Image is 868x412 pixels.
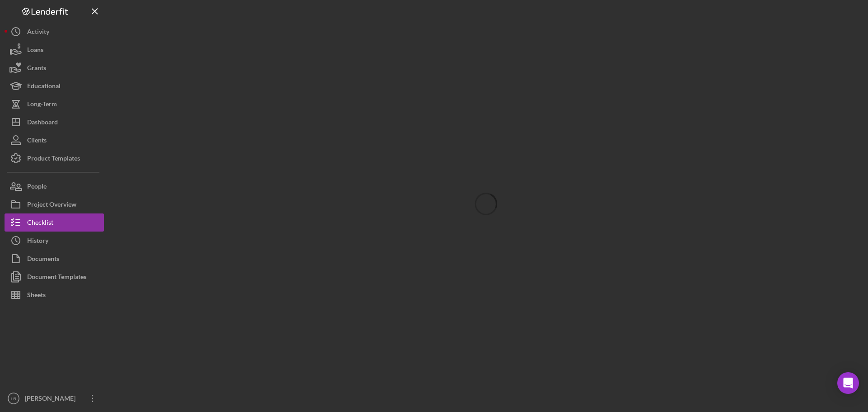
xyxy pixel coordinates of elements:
div: History [27,232,48,252]
button: Educational [5,77,104,95]
button: People [5,177,104,195]
div: Product Templates [27,149,80,170]
button: Loans [5,41,104,59]
div: Checklist [27,213,53,234]
div: Project Overview [27,195,76,216]
button: Dashboard [5,113,104,131]
div: Documents [27,250,59,270]
button: Grants [5,59,104,77]
button: Document Templates [5,268,104,286]
div: Activity [27,23,49,43]
div: Grants [27,59,46,79]
div: Document Templates [27,268,86,288]
div: People [27,177,47,198]
div: Dashboard [27,113,58,133]
button: Long-Term [5,95,104,113]
button: History [5,232,104,250]
button: Product Templates [5,149,104,167]
div: Sheets [27,286,46,306]
text: LR [11,396,16,401]
div: Long-Term [27,95,57,115]
div: Loans [27,41,43,61]
button: Checklist [5,213,104,232]
button: Documents [5,250,104,268]
div: Open Intercom Messenger [837,372,859,394]
button: Clients [5,131,104,149]
button: Activity [5,23,104,41]
div: Educational [27,77,61,97]
button: Project Overview [5,195,104,213]
button: LR[PERSON_NAME] [5,389,104,407]
button: Sheets [5,286,104,304]
div: Clients [27,131,47,152]
div: [PERSON_NAME] [23,389,81,410]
